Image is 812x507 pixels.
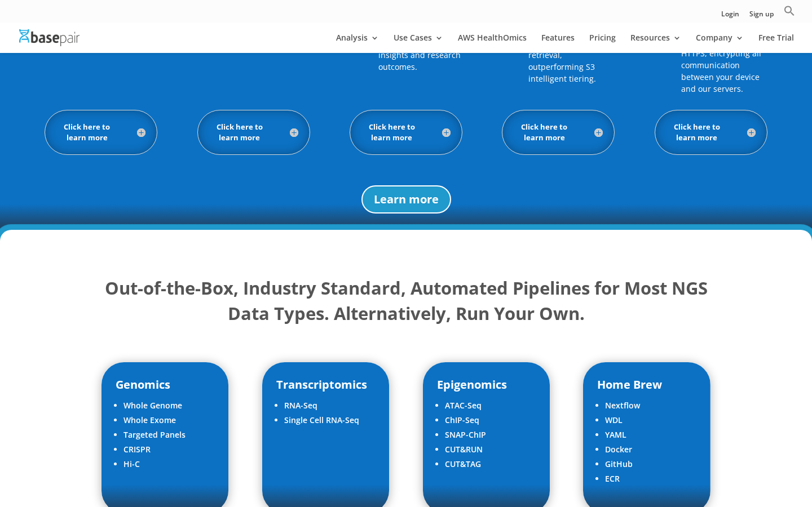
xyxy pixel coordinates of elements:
span: Epigenomics [437,377,507,392]
a: AWS HealthOmics [458,34,527,53]
li: GitHub [605,457,696,472]
img: Basepair [19,29,80,46]
a: Sign up [749,11,774,23]
li: CRISPR [123,442,214,457]
li: Nextflow [605,398,696,413]
strong: Out-of-the-Box, Industry Standard, Automated Pipelines for Most NGS Data Types. Alternatively, Ru... [105,276,708,325]
a: Resources [630,34,681,53]
a: Free Trial [758,34,794,53]
li: RNA-Seq [284,398,375,413]
h5: Click here to learn more [56,122,145,143]
li: Docker [605,442,696,457]
li: Whole Genome [123,398,214,413]
li: Whole Exome [123,413,214,428]
li: ChIP-Seq [445,413,536,428]
a: Company [696,34,744,53]
li: CUT&TAG [445,457,536,472]
h5: Click here to learn more [667,122,756,143]
li: SNAP-ChIP [445,428,536,442]
li: WDL [605,413,696,428]
a: Learn more [361,185,451,214]
span: Transcriptomics [276,377,367,392]
a: Use Cases [394,34,443,53]
li: CUT&RUN [445,442,536,457]
li: Single Cell RNA-Seq [284,413,375,428]
li: YAML [605,428,696,442]
a: Pricing [589,34,616,53]
span: Home Brew [597,377,662,392]
a: Analysis [336,34,379,53]
svg: Search [784,5,795,16]
h5: Click here to learn more [361,122,451,143]
h5: Click here to learn more [514,122,603,143]
a: Search Icon Link [784,5,795,23]
li: ATAC-Seq [445,398,536,413]
li: Targeted Panels [123,428,214,442]
a: Login [721,11,739,23]
h5: Click here to learn more [209,122,298,143]
a: Features [541,34,575,53]
li: ECR [605,472,696,486]
li: Hi-C [123,457,214,472]
span: Genomics [116,377,170,392]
